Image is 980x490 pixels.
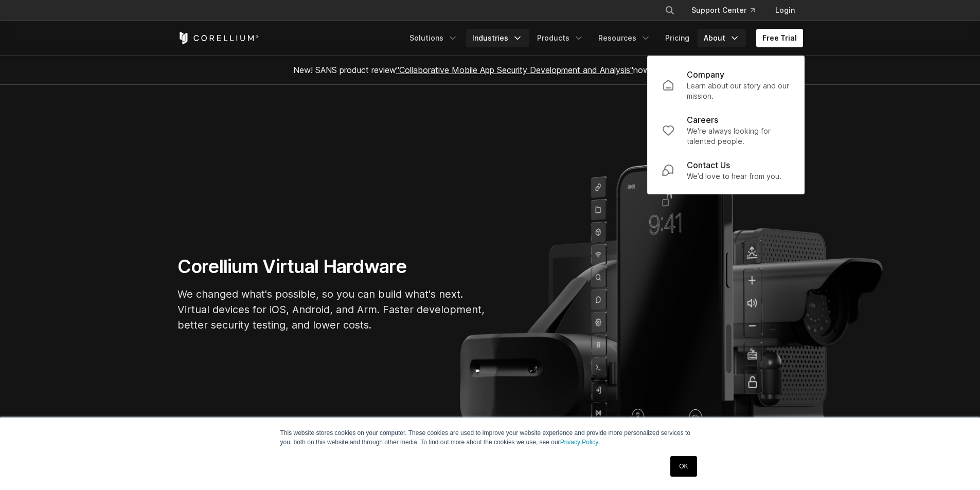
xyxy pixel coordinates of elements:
p: Careers [687,114,718,126]
a: Company Learn about our story and our mission. [654,62,798,107]
a: Support Center [683,1,763,20]
div: Navigation Menu [652,1,803,20]
p: This website stores cookies on your computer. These cookies are used to improve your website expe... [280,428,700,447]
a: Resources [592,29,657,47]
p: Company [687,68,724,81]
h1: Corellium Virtual Hardware [177,255,486,278]
a: About [698,29,746,47]
a: Corellium Home [177,32,259,44]
a: "Collaborative Mobile App Security Development and Analysis" [396,65,633,75]
p: Contact Us [687,159,730,171]
a: Pricing [659,29,696,47]
span: New! SANS product review now available. [293,65,687,75]
a: Privacy Policy. [560,439,600,446]
a: Login [767,1,803,20]
p: We’d love to hear from you. [687,171,781,182]
button: Search [661,1,679,20]
a: Industries [466,29,529,47]
a: Careers We're always looking for talented people. [654,107,798,153]
p: We're always looking for talented people. [687,126,790,147]
a: Free Trial [756,29,803,47]
a: Products [531,29,590,47]
a: OK [670,456,697,477]
a: Solutions [403,29,464,47]
div: Navigation Menu [403,29,803,47]
p: Learn about our story and our mission. [687,81,790,101]
a: Contact Us We’d love to hear from you. [654,153,798,188]
p: We changed what's possible, so you can build what's next. Virtual devices for iOS, Android, and A... [177,286,486,333]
